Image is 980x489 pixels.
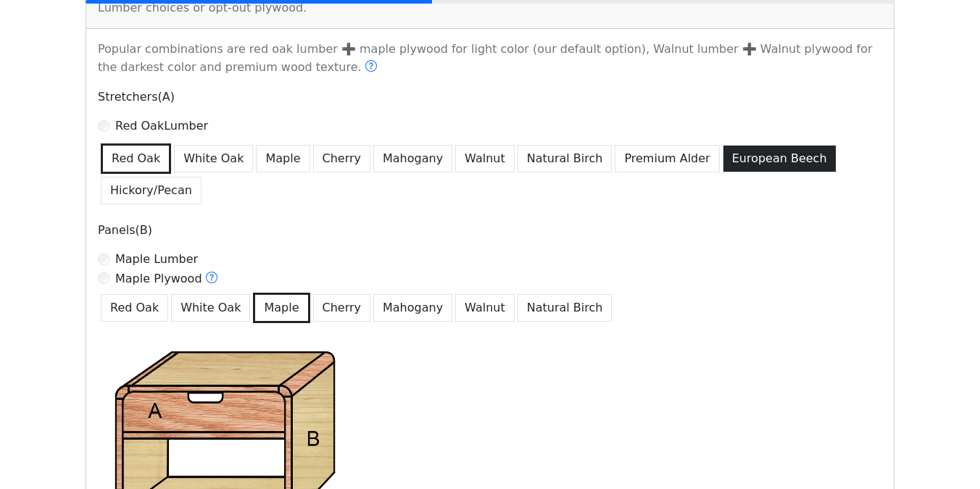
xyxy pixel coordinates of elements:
button: Red Oak [101,143,171,174]
button: Cherry [313,145,371,172]
label: Maple Lumber [115,251,198,268]
button: Mahogany [373,145,452,172]
button: Cherry [313,294,371,322]
button: Walnut [455,145,515,172]
button: White Oak [171,294,250,322]
button: Premium Alder [615,145,719,172]
span: Panels(B) [98,223,152,237]
button: Maple Plywood [205,269,218,288]
label: Red Oak Lumber [115,117,208,135]
button: Hickory/Pecan [101,177,202,204]
button: Walnut [455,294,515,322]
label: Maple Plywood [115,269,218,288]
button: Mahogany [373,294,452,322]
button: White Oak [174,145,253,172]
p: Popular combinations are red oak lumber ➕ maple plywood for light color (our default option), Wal... [89,41,891,77]
button: Do people pick a different wood? [365,58,378,77]
button: Maple [256,145,310,172]
button: Red Oak [101,294,168,322]
button: Natural Birch [518,294,612,322]
button: European Beech [723,145,836,172]
button: Natural Birch [518,145,612,172]
span: Stretchers(A) [98,90,175,104]
button: Maple [253,293,310,323]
